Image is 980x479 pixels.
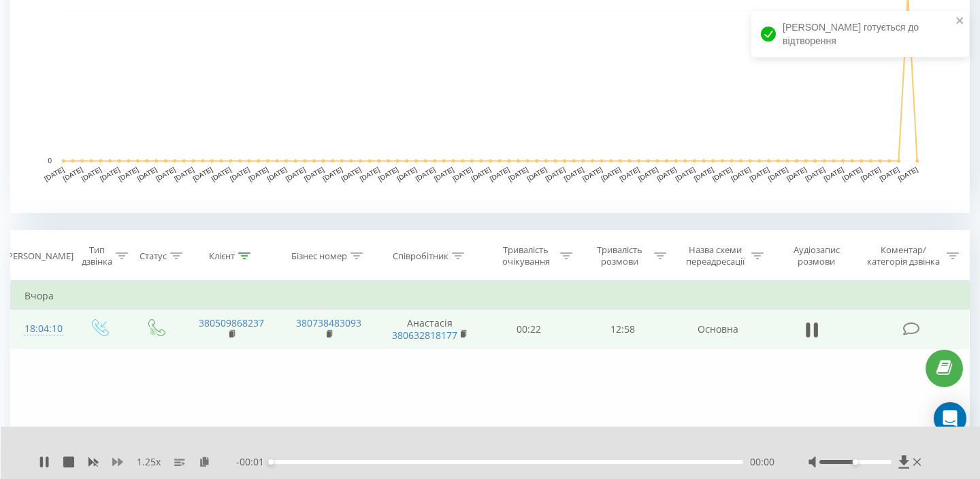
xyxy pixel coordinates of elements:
[955,15,965,28] button: close
[392,329,457,342] a: 380632818177
[693,165,715,182] text: [DATE]
[853,459,858,465] div: Accessibility label
[173,165,195,182] text: [DATE]
[841,165,864,182] text: [DATE]
[730,165,752,182] text: [DATE]
[136,165,159,182] text: [DATE]
[655,165,678,182] text: [DATE]
[266,165,289,182] text: [DATE]
[395,165,418,182] text: [DATE]
[576,310,670,349] td: 12:58
[860,165,882,182] text: [DATE]
[779,244,853,267] div: Аудіозапис розмови
[682,244,748,267] div: Назва схеми переадресації
[751,11,969,57] div: [PERSON_NAME] готується до відтворення
[43,165,65,182] text: [DATE]
[62,165,84,182] text: [DATE]
[154,165,177,182] text: [DATE]
[507,165,529,182] text: [DATE]
[637,165,659,182] text: [DATE]
[377,165,399,182] text: [DATE]
[804,165,826,182] text: [DATE]
[525,165,548,182] text: [DATE]
[82,244,112,267] div: Тип дзвінка
[674,165,696,182] text: [DATE]
[750,455,774,469] span: 00:00
[321,165,344,182] text: [DATE]
[284,165,307,182] text: [DATE]
[823,165,845,182] text: [DATE]
[433,165,455,182] text: [DATE]
[199,316,264,329] a: 380509868237
[11,282,970,310] td: Вчора
[670,310,767,349] td: Основна
[48,157,52,165] text: 0
[934,402,966,435] div: Open Intercom Messenger
[581,165,604,182] text: [DATE]
[229,165,251,182] text: [DATE]
[140,250,167,262] div: Статус
[209,250,235,262] div: Клієнт
[588,244,651,267] div: Тривалість розмови
[296,316,361,329] a: 380738483093
[236,455,271,469] span: - 00:01
[600,165,622,182] text: [DATE]
[247,165,269,182] text: [DATE]
[619,165,641,182] text: [DATE]
[378,310,483,349] td: Анастасія
[99,165,121,182] text: [DATE]
[268,459,274,465] div: Accessibility label
[80,165,103,182] text: [DATE]
[393,250,448,262] div: Співробітник
[711,165,734,182] text: [DATE]
[495,244,557,267] div: Тривалість очікування
[785,165,808,182] text: [DATE]
[291,250,347,262] div: Бізнес номер
[483,310,576,349] td: 00:22
[749,165,771,182] text: [DATE]
[137,455,161,469] span: 1.25 x
[414,165,437,182] text: [DATE]
[563,165,585,182] text: [DATE]
[897,165,919,182] text: [DATE]
[767,165,789,182] text: [DATE]
[864,244,943,267] div: Коментар/категорія дзвінка
[878,165,900,182] text: [DATE]
[451,165,474,182] text: [DATE]
[489,165,511,182] text: [DATE]
[5,250,73,262] div: [PERSON_NAME]
[359,165,381,182] text: [DATE]
[470,165,492,182] text: [DATE]
[24,316,57,342] div: 18:04:10
[117,165,140,182] text: [DATE]
[191,165,214,182] text: [DATE]
[210,165,233,182] text: [DATE]
[544,165,567,182] text: [DATE]
[303,165,325,182] text: [DATE]
[340,165,363,182] text: [DATE]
